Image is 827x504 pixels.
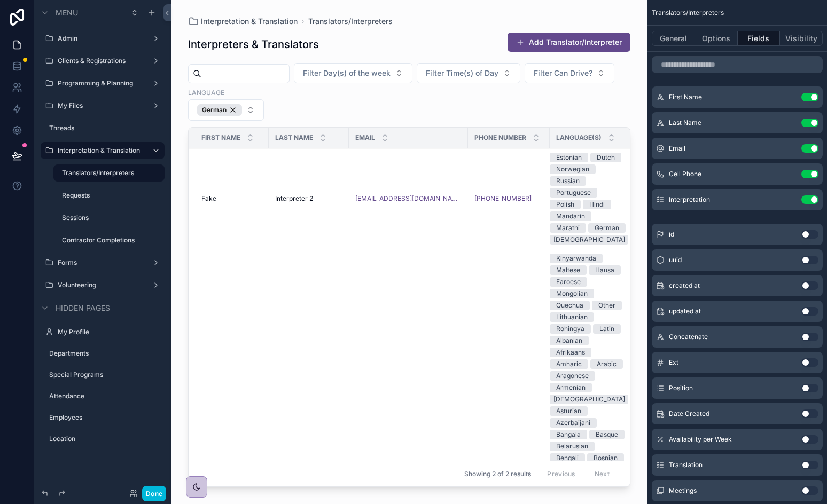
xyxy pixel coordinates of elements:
label: Volunteering [58,281,143,289]
label: Contractor Completions [62,236,158,245]
span: uuid [669,256,682,264]
button: Fields [738,31,781,46]
span: id [669,230,674,239]
span: Cell Phone [669,170,701,178]
label: Programming & Planning [58,79,143,88]
label: Location [49,435,158,443]
label: Interpretation & Translation [58,146,143,155]
span: First Name [201,133,240,142]
span: Hidden pages [56,303,110,313]
span: Email [355,133,375,142]
label: Requests [62,191,158,200]
label: Employees [49,413,158,422]
span: Last Name [275,133,313,142]
label: Clients & Registrations [58,57,143,65]
span: First Name [669,93,702,101]
button: General [652,31,695,46]
span: Ext [669,358,678,367]
label: Attendance [49,392,158,400]
label: Admin [58,34,143,43]
label: Translators/Interpreters [62,169,158,177]
span: Meetings [669,486,697,495]
button: Done [142,486,166,501]
label: My Files [58,101,143,110]
span: Showing 2 of 2 results [464,470,531,478]
span: Email [669,144,685,153]
span: Menu [56,7,78,18]
span: Availability per Week [669,435,732,444]
span: Position [669,384,693,392]
label: Sessions [62,214,158,222]
span: Last Name [669,119,701,127]
span: created at [669,281,700,290]
label: Threads [49,124,158,132]
label: Departments [49,349,158,358]
span: Concatenate [669,333,708,341]
label: My Profile [58,328,158,336]
label: Special Programs [49,371,158,379]
span: Date Created [669,409,709,418]
button: Visibility [780,31,823,46]
span: Translators/Interpreters [652,9,724,17]
button: Options [695,31,738,46]
span: updated at [669,307,701,316]
span: Phone Number [474,133,526,142]
span: Language(s) [556,133,602,142]
span: Translation [669,461,703,469]
span: Interpretation [669,195,710,204]
label: Forms [58,258,143,267]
